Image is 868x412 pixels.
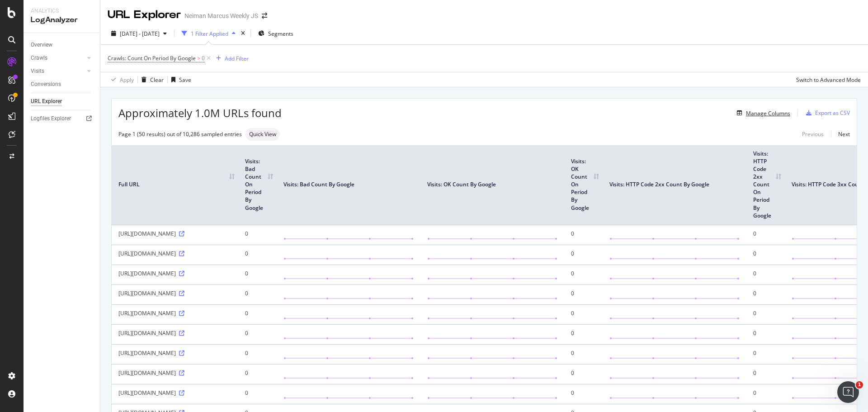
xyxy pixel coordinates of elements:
div: URL Explorer [31,97,62,106]
td: 0 [238,245,277,265]
div: Save [179,76,191,84]
a: Overview [31,40,94,50]
button: Manage Columns [733,108,790,118]
th: Full URL: activate to sort column ascending [112,145,238,225]
td: 0 [564,265,603,284]
button: Add Filter [212,53,249,64]
td: 0 [746,324,785,344]
th: Visits: OK Count By Google [420,145,564,225]
span: 0 [202,52,205,65]
button: [DATE] - [DATE] [108,26,170,41]
td: 0 [564,384,603,404]
span: 1 [856,381,863,388]
div: URL Explorer [108,7,181,23]
a: Crawls [31,53,85,63]
div: Clear [150,76,164,84]
div: Overview [31,40,52,50]
div: [URL][DOMAIN_NAME] [118,309,231,317]
td: 0 [564,304,603,324]
td: 0 [238,225,277,245]
td: 0 [564,284,603,304]
div: Visits [31,66,44,76]
td: 0 [238,364,277,384]
span: Segments [268,30,293,38]
span: Quick View [249,132,276,137]
td: 0 [746,265,785,284]
div: neutral label [245,128,280,141]
div: [URL][DOMAIN_NAME] [118,329,231,337]
button: Switch to Advanced Mode [793,72,861,87]
a: URL Explorer [31,97,94,106]
span: > [197,54,200,62]
div: Add Filter [225,55,249,62]
a: Conversions [31,80,94,89]
div: Export as CSV [815,109,850,117]
button: 1 Filter Applied [178,26,239,41]
div: LogAnalyzer [31,15,93,25]
div: [URL][DOMAIN_NAME] [118,289,231,297]
th: Visits: HTTP Code 2xx Count By Google [603,145,746,225]
div: Logfiles Explorer [31,114,71,123]
td: 0 [564,344,603,364]
th: Visits: HTTP Code 2xx Count On Period By Google: activate to sort column ascending [746,145,785,225]
th: Visits: OK Count On Period By Google: activate to sort column ascending [564,145,603,225]
div: Switch to Advanced Mode [796,76,861,84]
td: 0 [238,265,277,284]
button: Segments [255,26,297,41]
th: Visits: Bad Count By Google [277,145,420,225]
td: 0 [746,344,785,364]
div: [URL][DOMAIN_NAME] [118,349,231,357]
a: Visits [31,66,85,76]
div: [URL][DOMAIN_NAME] [118,389,231,397]
div: Neiman Marcus Weekly JS [184,11,258,20]
td: 0 [564,324,603,344]
td: 0 [746,245,785,265]
td: 0 [238,304,277,324]
div: [URL][DOMAIN_NAME] [118,270,231,277]
div: Analytics [31,7,93,15]
td: 0 [746,284,785,304]
td: 0 [238,384,277,404]
div: Conversions [31,80,61,89]
button: Export as CSV [802,106,850,120]
span: [DATE] - [DATE] [120,30,160,38]
td: 0 [564,364,603,384]
div: Crawls [31,53,47,63]
div: arrow-right-arrow-left [262,13,267,19]
td: 0 [238,324,277,344]
td: 0 [746,364,785,384]
button: Save [168,72,191,87]
th: Visits: Bad Count On Period By Google: activate to sort column ascending [238,145,277,225]
div: Page 1 (50 results) out of 10,286 sampled entries [118,130,242,138]
td: 0 [238,344,277,364]
button: Clear [138,72,164,87]
a: Logfiles Explorer [31,114,94,123]
div: times [239,29,247,38]
span: Approximately 1.0M URLs found [118,105,282,121]
div: [URL][DOMAIN_NAME] [118,369,231,377]
a: Next [831,128,850,141]
td: 0 [564,225,603,245]
td: 0 [746,384,785,404]
div: 1 Filter Applied [191,30,228,38]
div: [URL][DOMAIN_NAME] [118,230,231,237]
div: [URL][DOMAIN_NAME] [118,250,231,257]
div: Apply [120,76,134,84]
td: 0 [564,245,603,265]
td: 0 [746,225,785,245]
td: 0 [746,304,785,324]
span: Crawls: Count On Period By Google [108,54,196,62]
td: 0 [238,284,277,304]
div: Manage Columns [746,109,790,117]
iframe: Intercom live chat [837,381,859,403]
button: Apply [108,72,134,87]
